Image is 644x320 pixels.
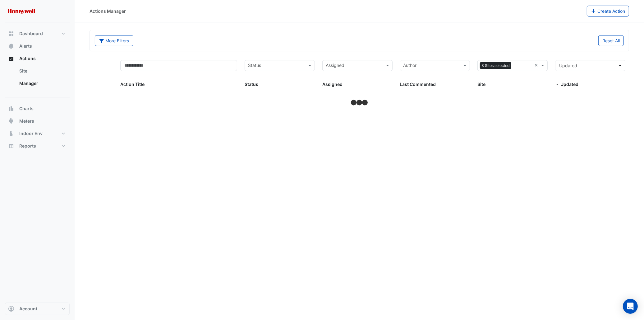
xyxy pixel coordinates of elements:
[19,31,43,37] span: Dashboard
[95,35,133,46] button: More Filters
[8,106,14,112] app-icon: Charts
[534,62,540,69] span: Clear
[19,55,36,62] span: Actions
[5,27,70,40] button: Dashboard
[19,130,43,137] span: Indoor Env
[480,62,511,69] span: 3 Sites selected
[7,5,35,17] img: Company Logo
[8,118,14,124] app-icon: Meters
[5,102,70,115] button: Charts
[5,65,70,92] div: Actions
[5,140,70,152] button: Reports
[14,77,70,90] a: Manager
[623,299,638,314] div: Open Intercom Messenger
[19,306,37,312] span: Account
[598,35,624,46] button: Reset All
[5,115,70,127] button: Meters
[245,82,258,87] span: Status
[8,143,14,149] app-icon: Reports
[5,40,70,52] button: Alerts
[322,82,343,87] span: Assigned
[19,106,34,112] span: Charts
[560,82,578,87] span: Updated
[8,55,14,62] app-icon: Actions
[5,52,70,65] button: Actions
[19,118,34,124] span: Meters
[587,6,629,16] button: Create Action
[8,31,14,37] app-icon: Dashboard
[120,82,145,87] span: Action Title
[559,63,577,68] span: Updated
[19,143,36,149] span: Reports
[555,60,625,71] button: Updated
[8,43,14,49] app-icon: Alerts
[90,8,126,14] div: Actions Manager
[14,65,70,77] a: Site
[5,127,70,140] button: Indoor Env
[477,82,485,87] span: Site
[8,130,14,137] app-icon: Indoor Env
[5,303,70,315] button: Account
[400,82,436,87] span: Last Commented
[19,43,32,49] span: Alerts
